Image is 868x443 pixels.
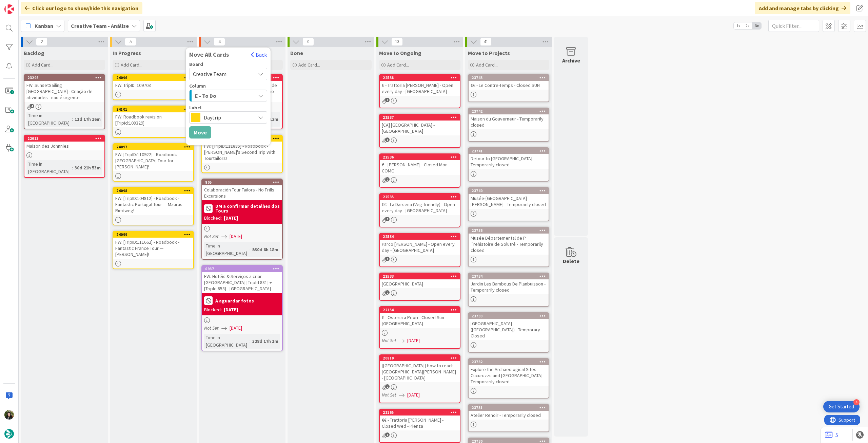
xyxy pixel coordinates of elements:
[27,75,104,80] div: 23296
[251,246,280,253] div: 530d 6h 18m
[469,108,549,114] div: 23742
[469,313,549,340] div: 23733[GEOGRAPHIC_DATA] ([GEOGRAPHIC_DATA]) - Temporary Closed
[380,279,460,288] div: [GEOGRAPHIC_DATA]
[72,164,73,171] span: :
[113,232,193,238] div: 24099
[743,22,752,29] span: 2x
[4,4,14,14] img: Visit kanbanzone.com
[383,234,460,239] div: 22534
[472,188,549,193] div: 23740
[298,62,320,68] span: Add Card...
[24,50,44,56] span: Backlog
[469,234,549,255] div: Musée Départemental de P´rehistoire de Solutré - Temporarily closed
[469,319,549,340] div: [GEOGRAPHIC_DATA] ([GEOGRAPHIC_DATA]) - Temporary Closed
[380,361,460,382] div: [[GEOGRAPHIC_DATA]] How to reach [GEOGRAPHIC_DATA][PERSON_NAME] - [GEOGRAPHIC_DATA]
[469,188,549,209] div: 23740Musée-[GEOGRAPHIC_DATA][PERSON_NAME] - Temporarily closed
[250,246,251,253] span: :
[224,306,238,313] div: [DATE]
[195,91,216,100] span: E - To Do
[407,337,420,344] span: [DATE]
[380,409,460,416] div: 22165
[24,142,104,150] div: Maison des Johnnies
[186,51,232,58] span: Move All Cards
[380,355,460,361] div: 20810
[24,75,104,81] div: 23296
[387,62,409,68] span: Add Card...
[26,112,72,127] div: Time in [GEOGRAPHIC_DATA]
[202,266,282,272] div: 6937
[189,90,267,102] button: E - To Do
[4,410,14,420] img: BC
[204,113,252,122] span: Daytrip
[383,274,460,279] div: 22533
[472,314,549,318] div: 23733
[202,272,282,293] div: FW: Hotéis & Serviços a criar [GEOGRAPHIC_DATA] [TripId 881] + [TripId 853] - [GEOGRAPHIC_DATA]
[113,144,193,171] div: 24097FW: [TripID:110922] - Roadbook - [GEOGRAPHIC_DATA] Tour for [PERSON_NAME]!
[204,233,219,239] i: Not Set
[250,337,251,345] span: :
[472,228,549,233] div: 23736
[24,135,104,142] div: 22013
[27,136,104,141] div: 22013
[385,290,390,295] span: 2
[391,38,403,46] span: 13
[385,432,390,437] span: 1
[380,307,460,328] div: 22154€ - Osteria a Priori - Closed Sun - [GEOGRAPHIC_DATA]
[380,273,460,288] div: 22533[GEOGRAPHIC_DATA]
[202,266,282,293] div: 6937FW: Hotéis & Serviços a criar [GEOGRAPHIC_DATA] [TripId 881] + [TripId 853] - [GEOGRAPHIC_DATA]
[385,137,390,142] span: 1
[469,279,549,294] div: Jardin Les Bambous De Planbuisson - Temporarily closed
[380,160,460,175] div: € - [PERSON_NAME] - Closed Mon - COMO
[116,188,193,193] div: 24098
[113,232,193,259] div: 24099FW: [TripID:111662] - Roadbook - Fantastic France Tour — [PERSON_NAME]!
[35,22,53,30] span: Kanban
[205,266,282,271] div: 6937
[385,257,390,261] span: 1
[380,154,460,160] div: 22536
[193,71,226,77] span: Creative Team
[385,217,390,221] span: 1
[290,50,303,56] span: Done
[469,148,549,169] div: 23741Detour to [GEOGRAPHIC_DATA] - Temporarily closed
[383,195,460,199] div: 22535
[113,188,193,215] div: 24098FW: [TripID:104812] - Roadbook - Fantastic Portugal Tour — Maurus Riedweg!
[24,135,104,150] div: 22013Maison des Johnnies
[4,429,14,439] img: avatar
[823,401,860,412] div: Open Get Started checklist, remaining modules: 4
[469,365,549,386] div: Explore the Archaeological Sites Cucuruzzu and [GEOGRAPHIC_DATA] - Temporarily closed
[230,233,242,240] span: [DATE]
[32,62,54,68] span: Add Card...
[469,359,549,365] div: 23732
[853,399,860,405] div: 4
[113,81,193,90] div: FW: TripID: 109703
[383,356,460,361] div: 20810
[469,154,549,169] div: Detour to [GEOGRAPHIC_DATA] - Temporarily closed
[204,306,222,313] div: Blocked:
[469,75,549,81] div: 23743
[562,56,580,64] div: Archive
[113,106,193,127] div: 24101FW: Roadbook revision [TripId:108329]
[113,188,193,194] div: 24098
[472,274,549,279] div: 23734
[380,114,460,121] div: 22537
[383,308,460,312] div: 22154
[204,334,250,349] div: Time in [GEOGRAPHIC_DATA]
[476,62,498,68] span: Add Card...
[24,75,104,102] div: 23296FW: SunsetSailing [GEOGRAPHIC_DATA] - Criação de atividades - nao é urgente
[480,38,492,46] span: 41
[380,355,460,382] div: 20810[[GEOGRAPHIC_DATA]] How to reach [GEOGRAPHIC_DATA][PERSON_NAME] - [GEOGRAPHIC_DATA]
[204,215,222,222] div: Blocked:
[215,204,280,213] b: DM a confirmar detalhes dos Tours
[469,75,549,90] div: 23743€€ - Le Contre-Temps - Closed SUN
[469,114,549,129] div: Maison du Gouverneur - Temporarily closed
[407,391,420,399] span: [DATE]
[202,185,282,200] div: Colaboración Tour Tailors - No Frills Excursions
[380,234,460,240] div: 22534
[73,115,102,123] div: 11d 17h 16m
[380,154,460,175] div: 22536€ - [PERSON_NAME] - Closed Mon - COMO
[734,22,743,29] span: 1x
[189,105,201,110] span: Label
[469,313,549,319] div: 23733
[189,84,206,88] span: Column
[469,359,549,386] div: 23732Explore the Archaeological Sites Cucuruzzu and [GEOGRAPHIC_DATA] - Temporarily closed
